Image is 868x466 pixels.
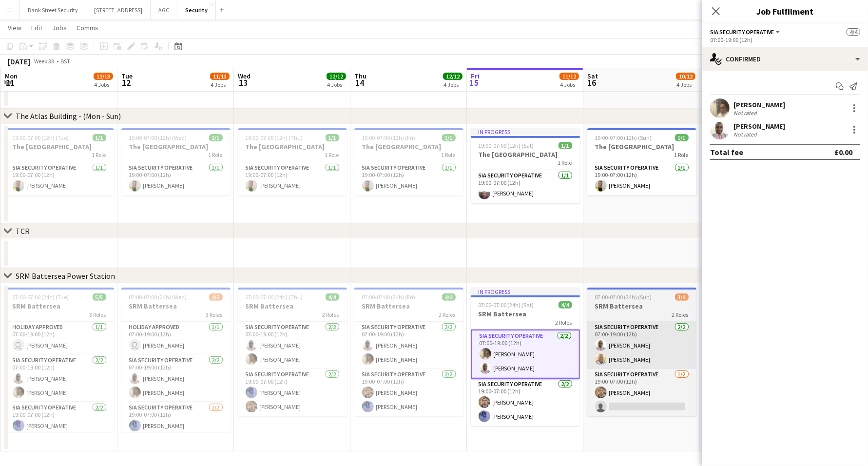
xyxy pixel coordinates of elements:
span: 07:00-07:00 (24h) (Sat) [479,301,534,309]
button: Bank Street Security [20,0,86,19]
div: 4 Jobs [444,81,462,88]
div: 07:00-19:00 (12h) [710,36,860,43]
app-job-card: 07:00-07:00 (24h) (Wed)4/5SRM Battersea3 RolesHoliday Approved1/107:00-19:00 (12h) [PERSON_NAME]S... [121,288,231,432]
div: Confirmed [702,47,868,71]
app-job-card: In progress07:00-07:00 (24h) (Sat)4/4SRM Battersea2 RolesSIA Security Operative2/207:00-19:00 (12... [471,288,580,426]
app-job-card: 19:00-07:00 (12h) (Sun)1/1The [GEOGRAPHIC_DATA]1 RoleSIA Security Operative1/119:00-07:00 (12h)[P... [587,128,696,195]
div: In progress [471,288,580,295]
span: Week 33 [32,58,57,65]
h3: The [GEOGRAPHIC_DATA] [121,142,231,151]
app-job-card: 07:00-07:00 (24h) (Fri)4/4SRM Battersea2 RolesSIA Security Operative2/207:00-19:00 (12h)[PERSON_N... [354,288,463,416]
span: 19:00-07:00 (12h) (Thu) [246,134,303,141]
span: 3 Roles [206,311,223,318]
span: 1 Role [675,151,689,158]
span: 1 Role [325,151,339,158]
span: 14 [353,77,366,88]
span: 07:00-07:00 (24h) (Thu) [246,293,303,301]
span: 11/12 [559,73,579,80]
span: 2 Roles [323,311,339,318]
app-job-card: 19:00-07:00 (12h) (Fri)1/1The [GEOGRAPHIC_DATA]1 RoleSIA Security Operative1/119:00-07:00 (12h)[P... [354,128,463,195]
app-card-role: SIA Security Operative2/207:00-19:00 (12h)[PERSON_NAME][PERSON_NAME] [5,355,114,402]
span: 1/1 [559,142,572,149]
span: 4/4 [442,293,456,301]
div: 19:00-07:00 (12h) (Thu)1/1The [GEOGRAPHIC_DATA]1 RoleSIA Security Operative1/119:00-07:00 (12h)[P... [238,128,347,195]
span: 07:00-07:00 (24h) (Wed) [129,293,187,301]
h3: The [GEOGRAPHIC_DATA] [238,142,347,151]
a: View [4,21,25,34]
span: 2 Roles [556,319,572,326]
app-job-card: 07:00-07:00 (24h) (Thu)4/4SRM Battersea2 RolesSIA Security Operative2/207:00-19:00 (12h)[PERSON_N... [238,288,347,416]
button: Security [177,0,216,19]
span: 12/12 [443,73,463,80]
div: Not rated [733,131,759,138]
a: Edit [27,21,46,34]
app-card-role: SIA Security Operative2/219:00-07:00 (12h)[PERSON_NAME][PERSON_NAME] [238,369,347,416]
span: 3 Roles [90,311,106,318]
h3: SRM Battersea [5,302,114,311]
div: [DATE] [8,57,30,66]
span: 19:00-07:00 (12h) (Wed) [129,134,187,141]
app-job-card: 07:00-07:00 (24h) (Sun)3/4SRM Battersea2 RolesSIA Security Operative2/207:00-19:00 (12h)[PERSON_N... [587,288,696,416]
span: 2 Roles [672,311,689,318]
app-job-card: 19:00-07:00 (12h) (Tue)1/1The [GEOGRAPHIC_DATA]1 RoleSIA Security Operative1/119:00-07:00 (12h)[P... [5,128,114,195]
app-card-role: SIA Security Operative1/119:00-07:00 (12h)[PERSON_NAME] [471,170,580,203]
app-card-role: SIA Security Operative2/219:00-07:00 (12h)[PERSON_NAME] [5,402,114,449]
app-job-card: 19:00-07:00 (12h) (Wed)1/1The [GEOGRAPHIC_DATA]1 RoleSIA Security Operative1/119:00-07:00 (12h)[P... [121,128,231,195]
span: 1 Role [558,159,572,166]
app-card-role: SIA Security Operative2/207:00-19:00 (12h)[PERSON_NAME][PERSON_NAME] [238,322,347,369]
span: Jobs [52,23,67,32]
span: 1/1 [675,134,689,141]
h3: The [GEOGRAPHIC_DATA] [471,150,580,159]
span: Edit [31,23,42,32]
span: 1/1 [209,134,223,141]
span: 11 [3,77,18,88]
span: 19:00-07:00 (12h) (Tue) [13,134,69,141]
h3: Job Fulfilment [702,5,868,18]
span: 5/5 [93,293,106,301]
div: [PERSON_NAME] [733,100,785,109]
span: 12/12 [327,73,346,80]
div: TCR [16,226,30,236]
div: 4 Jobs [676,81,695,88]
div: 4 Jobs [560,81,579,88]
span: 4/5 [209,293,223,301]
span: 1 Role [209,151,223,158]
span: 12/13 [94,73,113,80]
span: 19:00-07:00 (12h) (Fri) [362,134,416,141]
app-card-role: SIA Security Operative1/119:00-07:00 (12h)[PERSON_NAME] [238,162,347,195]
app-card-role: Holiday Approved1/107:00-19:00 (12h) [PERSON_NAME] [121,322,231,355]
span: Thu [354,72,366,80]
span: 19:00-07:00 (12h) (Sun) [595,134,652,141]
app-card-role: SIA Security Operative1/119:00-07:00 (12h)[PERSON_NAME] [587,162,696,195]
span: 16 [586,77,598,88]
app-card-role: SIA Security Operative2/207:00-19:00 (12h)[PERSON_NAME][PERSON_NAME] [121,355,231,402]
a: Comms [73,21,102,34]
app-card-role: SIA Security Operative1/119:00-07:00 (12h)[PERSON_NAME] [5,162,114,195]
h3: The [GEOGRAPHIC_DATA] [5,142,114,151]
button: [STREET_ADDRESS] [86,0,151,19]
span: 13 [236,77,251,88]
span: 12 [120,77,133,88]
div: 4 Jobs [94,81,113,88]
app-card-role: Holiday Approved1/107:00-19:00 (12h) [PERSON_NAME] [5,322,114,355]
app-card-role: SIA Security Operative1/219:00-07:00 (12h)[PERSON_NAME] [121,402,231,449]
span: 11/13 [210,73,230,80]
span: Wed [238,72,251,80]
app-job-card: In progress19:00-07:00 (12h) (Sat)1/1The [GEOGRAPHIC_DATA]1 RoleSIA Security Operative1/119:00-07... [471,128,580,203]
app-card-role: SIA Security Operative1/119:00-07:00 (12h)[PERSON_NAME] [354,162,463,195]
app-card-role: SIA Security Operative2/219:00-07:00 (12h)[PERSON_NAME][PERSON_NAME] [471,379,580,426]
div: SRM Battersea Power Station [16,271,115,281]
h3: The [GEOGRAPHIC_DATA] [587,142,696,151]
span: 4/4 [326,293,339,301]
app-card-role: SIA Security Operative2/219:00-07:00 (12h)[PERSON_NAME][PERSON_NAME] [354,369,463,416]
app-card-role: SIA Security Operative2/207:00-19:00 (12h)[PERSON_NAME][PERSON_NAME] [354,322,463,369]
